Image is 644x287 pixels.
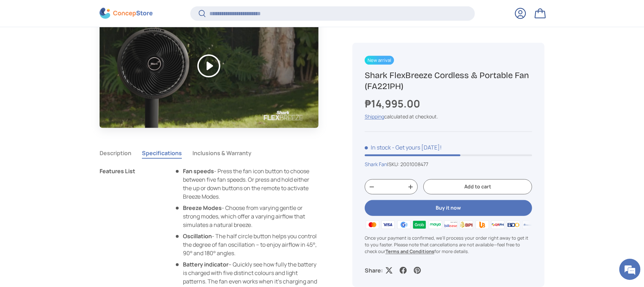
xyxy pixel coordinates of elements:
[443,219,459,230] img: billease
[41,89,97,160] span: We're online!
[365,143,391,151] span: In stock
[183,232,212,240] strong: Oscillation
[396,219,412,230] img: gcash
[183,167,214,175] strong: Fan speeds
[490,219,506,230] img: qrph
[474,219,490,230] img: ubp
[183,260,228,268] strong: Battery indicator
[365,55,394,64] span: New arrival
[174,167,318,201] li: - Press the fan icon button to choose between five fan speeds. Or press and hold either the up or...
[365,70,532,92] h1: Shark FlexBreeze Cordless & Portable Fan (FA221PH)
[116,4,133,20] div: Minimize live chat window
[100,145,131,161] button: Description
[192,145,251,161] button: Inclusions & Warranty
[388,161,399,168] span: SKU:
[427,219,443,230] img: maya
[387,161,428,168] span: |
[400,161,428,168] span: 2001008477
[380,219,396,230] img: visa
[365,161,387,168] a: Shark Fan
[386,248,434,254] a: Terms and Conditions
[37,40,119,49] div: Chat with us now
[365,113,532,120] div: calculated at checkout.
[365,200,532,216] button: Buy it now
[521,219,537,230] img: metrobank
[142,145,182,161] button: Specifications
[183,204,222,212] strong: Breeze Modes
[459,219,474,230] img: bpi
[174,232,318,257] li: - The half circle button helps you control the degree of fan oscillation – to enjoy airflow in 45...
[392,143,442,151] p: - Get yours [DATE]!
[506,219,521,230] img: bdo
[4,193,135,218] textarea: Type your message and hit 'Enter'
[365,113,384,120] a: Shipping
[100,8,153,19] img: ConcepStore
[365,266,383,275] p: Share:
[365,96,422,110] strong: ₱14,995.00
[412,219,427,230] img: grabpay
[423,179,532,194] button: Add to cart
[174,204,318,229] li: - Choose from varying gentle or strong modes, which offer a varying airflow that simulates a natu...
[365,219,380,230] img: master
[365,234,532,255] p: Once your payment is confirmed, we'll process your order right away to get it to you faster. Plea...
